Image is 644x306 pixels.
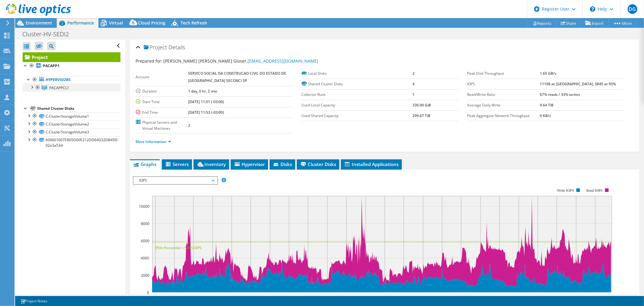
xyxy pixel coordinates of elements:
[248,58,319,64] a: [EMAIL_ADDRESS][DOMAIN_NAME]
[164,58,319,64] span: [PERSON_NAME] [PERSON_NAME] Gloser,
[49,85,69,90] span: PACAPPCL1
[141,221,149,226] text: 8000
[188,99,224,104] b: [DATE] 11:51 (-03:00)
[20,31,78,37] h1: Cluster-HV-SEDI2
[412,71,415,76] b: 2
[344,161,399,167] span: Installed Applications
[412,81,415,86] b: 4
[540,113,551,118] b: 0 KB/s
[188,123,190,128] b: 2
[23,136,120,149] a: 600601607EB05D00E212DD64D32DB45D-02a3a53d-
[136,177,214,184] span: IOPS
[608,18,636,28] a: More
[586,188,603,193] text: Read IOPS
[23,76,120,84] a: Hypervisors
[302,102,413,108] label: Used Local Capacity
[141,273,149,278] text: 2000
[16,297,52,305] a: Project Notes
[136,109,188,116] label: End Time
[23,62,120,70] a: PACAPP1
[234,161,265,167] span: Hypervisor
[540,92,580,97] b: 67% reads / 33% writes
[590,6,595,12] svg: \n
[141,256,149,261] text: 4000
[136,58,163,64] label: Prepared for:
[273,161,292,167] span: Disks
[147,290,149,295] text: 0
[197,161,226,167] span: Inventory
[165,161,189,167] span: Servers
[155,245,202,250] text: 95th Percentile = 5845 IOPS
[412,103,431,108] b: 330.00 GiB
[136,119,188,132] label: Physical Servers and Virtual Machines
[467,92,540,98] label: Read/Write Ratio
[467,81,540,87] label: IOPS
[136,88,188,94] label: Duration
[23,120,120,128] a: C:ClusterStorageVolume2
[540,81,616,86] b: 11198 at [GEOGRAPHIC_DATA], 5845 at 95%
[467,70,540,76] label: Peak Disk Throughput
[139,204,149,209] text: 10000
[23,52,120,62] a: Project
[26,20,52,26] span: Environment
[188,71,286,83] b: SERVICO SOCIAL DA CONSTRUCAO CIVIL DO ESTADO DE [GEOGRAPHIC_DATA] SECONCI SP
[540,103,553,108] b: 9.64 TiB
[302,70,413,76] label: Local Disks
[141,238,149,243] text: 6000
[467,113,540,119] label: Peak Aggregate Network Throughput
[302,113,413,119] label: Used Shared Capacity
[300,161,336,167] span: Cluster Disks
[23,128,120,136] a: C:ClusterStorageVolume3
[188,110,224,115] b: [DATE] 11:53 (-03:00)
[188,89,217,94] b: 1 day, 0 hr, 2 min
[557,188,574,193] text: Write IOPS
[37,105,120,112] div: Shared Cluster Disks
[628,4,637,14] span: DG
[67,20,94,26] span: Performance
[556,18,581,28] a: Share
[144,44,167,50] span: Project
[136,99,188,105] label: Start Time
[169,44,185,51] span: Details
[412,92,415,97] b: 1
[302,81,413,87] label: Shared Cluster Disks
[133,161,157,167] span: Graphs
[581,18,609,28] a: Export
[181,20,207,26] span: Tech Refresh
[527,18,556,28] a: Reports
[138,20,165,26] span: Cloud Pricing
[540,71,556,76] b: 1.65 GB/s
[23,84,120,92] a: PACAPPCL1
[302,92,413,98] label: Collector Runs
[136,139,171,144] a: More Information
[136,74,188,80] label: Account
[467,102,540,108] label: Average Daily Write
[412,113,430,118] b: 299.67 TiB
[109,20,123,26] span: Virtual
[43,63,59,68] b: PACAPP1
[23,112,120,120] a: C:ClusterStorageVolume1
